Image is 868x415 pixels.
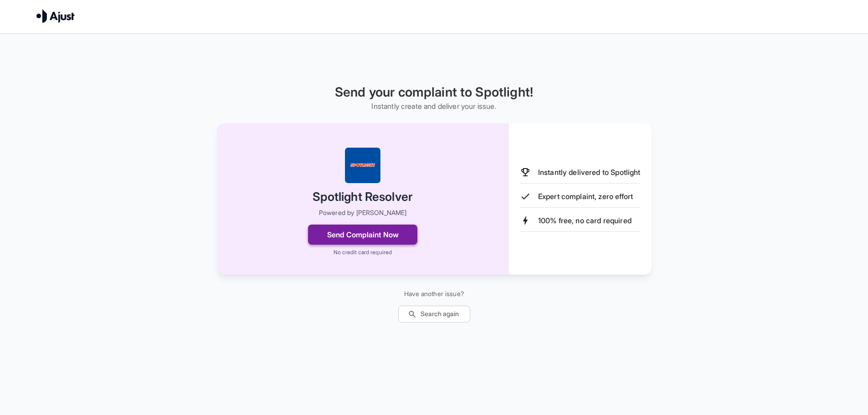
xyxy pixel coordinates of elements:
p: Instantly delivered to Spotlight [538,167,641,178]
button: Send Complaint Now [308,225,417,245]
p: Have another issue? [398,289,470,298]
h1: Send your complaint to Spotlight! [335,85,533,100]
img: Ajust [36,9,75,23]
h2: Spotlight Resolver [313,189,413,205]
button: Search again [398,306,470,323]
h6: Instantly create and deliver your issue. [335,100,533,113]
img: Spotlight [344,147,381,184]
p: Powered by [PERSON_NAME] [319,208,407,217]
p: Expert complaint, zero effort [538,191,633,202]
p: No credit card required [334,248,392,256]
p: 100% free, no card required [538,215,632,226]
